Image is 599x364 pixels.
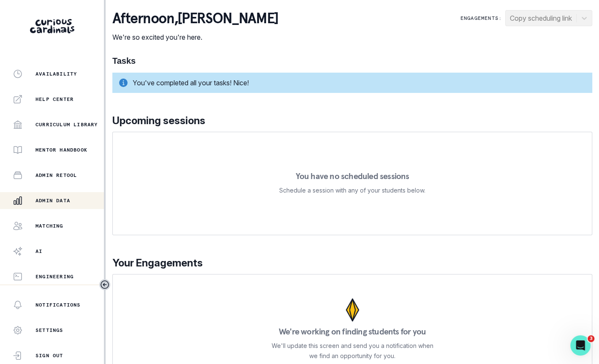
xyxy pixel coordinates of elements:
p: We're working on finding students for you [279,327,426,336]
p: We're so excited you're here. [112,32,278,42]
p: Help Center [35,96,74,103]
p: We'll update this screen and send you a notification when we find an opportunity for you. [271,341,433,361]
p: Upcoming sessions [112,113,592,128]
p: Admin Data [35,197,70,204]
p: Curriculum Library [35,121,98,128]
img: Curious Cardinals Logo [30,19,74,33]
p: Sign Out [35,352,63,359]
p: AI [35,248,42,255]
p: Admin Retool [35,172,77,179]
p: You have no scheduled sessions [295,172,409,180]
p: Your Engagements [112,255,592,271]
p: Settings [35,327,63,334]
span: 3 [588,335,594,342]
p: Notifications [35,302,81,308]
div: You've completed all your tasks! Nice! [112,73,592,93]
button: Toggle sidebar [99,279,110,290]
p: Availability [35,71,77,77]
p: Matching [35,223,63,229]
h1: Tasks [112,56,592,66]
p: Engagements: [460,15,502,22]
p: Mentor Handbook [35,147,87,153]
p: afternoon , [PERSON_NAME] [112,10,278,27]
iframe: Intercom live chat [570,335,591,356]
p: Schedule a session with any of your students below. [279,185,425,196]
p: Engineering [35,273,74,280]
